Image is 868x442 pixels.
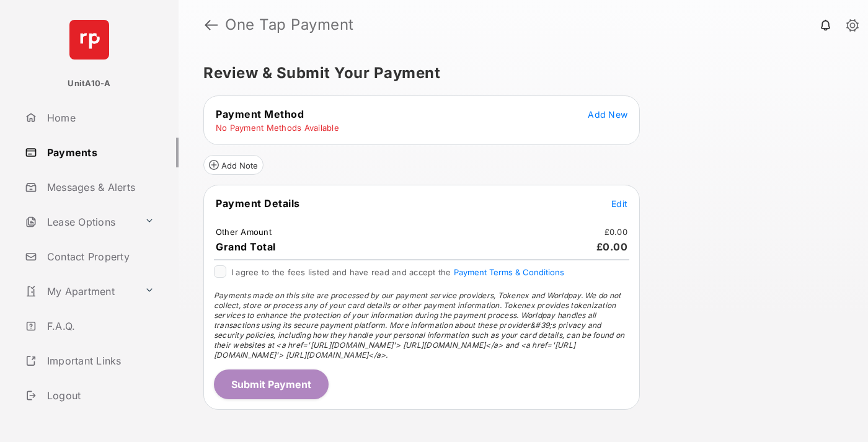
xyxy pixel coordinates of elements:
[216,197,300,210] span: Payment Details
[216,108,304,120] span: Payment Method
[20,276,139,306] a: My Apartment
[214,291,624,360] span: Payments made on this site are processed by our payment service providers, Tokenex and Worldpay. ...
[454,267,564,277] button: I agree to the fees listed and have read and accept the
[68,77,110,90] p: UnitA10-A
[216,241,276,253] span: Grand Total
[611,198,627,209] span: Edit
[214,369,329,399] button: Submit Payment
[20,103,179,133] a: Home
[20,381,179,410] a: Logout
[588,109,627,120] span: Add New
[611,197,627,210] button: Edit
[20,311,179,341] a: F.A.Q.
[225,17,354,32] strong: One Tap Payment
[231,267,564,277] span: I agree to the fees listed and have read and accept the
[69,20,109,60] img: svg+xml;base64,PHN2ZyB4bWxucz0iaHR0cDovL3d3dy53My5vcmcvMjAwMC9zdmciIHdpZHRoPSI2NCIgaGVpZ2h0PSI2NC...
[588,108,627,120] button: Add New
[20,138,179,167] a: Payments
[203,66,833,81] h5: Review & Submit Your Payment
[604,226,628,237] td: £0.00
[596,241,628,253] span: £0.00
[215,122,340,133] td: No Payment Methods Available
[20,207,139,237] a: Lease Options
[20,242,179,272] a: Contact Property
[203,155,263,175] button: Add Note
[215,226,272,237] td: Other Amount
[20,172,179,202] a: Messages & Alerts
[20,346,159,376] a: Important Links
